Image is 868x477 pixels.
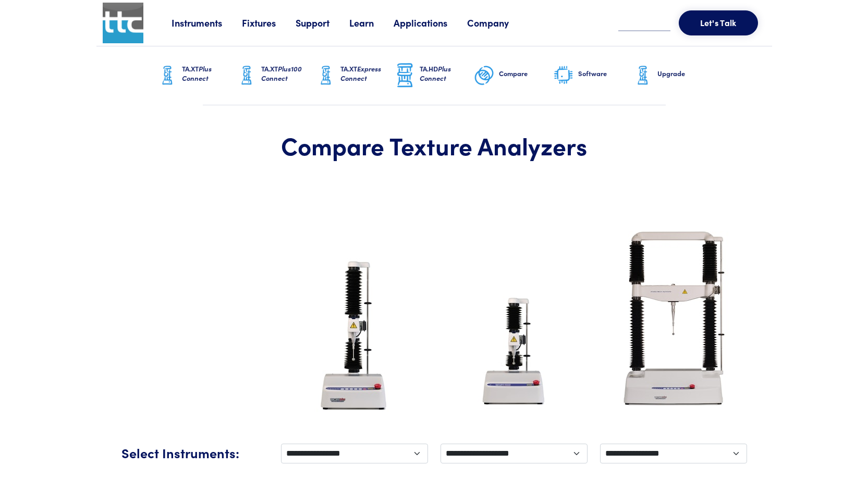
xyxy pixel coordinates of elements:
[553,46,632,105] a: Software
[157,46,236,105] a: TA.XTPlus Connect
[236,46,315,105] a: TA.XTPlus100 Connect
[474,63,495,89] img: compare-graphic.png
[395,46,474,105] a: TA.HDPlus Connect
[420,64,451,83] span: Plus Connect
[103,3,143,43] img: ttc_logo_1x1_v1.0.png
[578,69,632,78] h6: Software
[603,214,744,423] img: ta-hd-analyzer.jpg
[349,16,394,29] a: Learn
[340,64,381,83] span: Express Connect
[182,64,212,83] span: Plus Connect
[499,69,553,78] h6: Compare
[632,63,653,89] img: ta-xt-graphic.png
[679,10,758,35] button: Let's Talk
[172,16,242,29] a: Instruments
[469,279,559,423] img: ta-xt-express-analyzer.jpg
[242,16,296,29] a: Fixtures
[420,64,474,83] h6: TA.HD
[474,46,553,105] a: Compare
[121,130,747,161] h1: Compare Texture Analyzers
[315,63,336,89] img: ta-xt-graphic.png
[182,64,236,83] h6: TA.XT
[467,16,529,29] a: Company
[296,16,349,29] a: Support
[657,69,712,78] h6: Upgrade
[632,46,712,105] a: Upgrade
[121,444,268,462] h5: Select Instruments:
[395,62,415,89] img: ta-hd-graphic.png
[340,64,395,83] h6: TA.XT
[236,63,257,89] img: ta-xt-graphic.png
[261,64,315,83] h6: TA.XT
[315,46,395,105] a: TA.XTExpress Connect
[305,253,403,423] img: ta-xt-plus-analyzer.jpg
[553,65,574,87] img: software-graphic.png
[157,63,178,89] img: ta-xt-graphic.png
[261,64,302,83] span: Plus100 Connect
[394,16,467,29] a: Applications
